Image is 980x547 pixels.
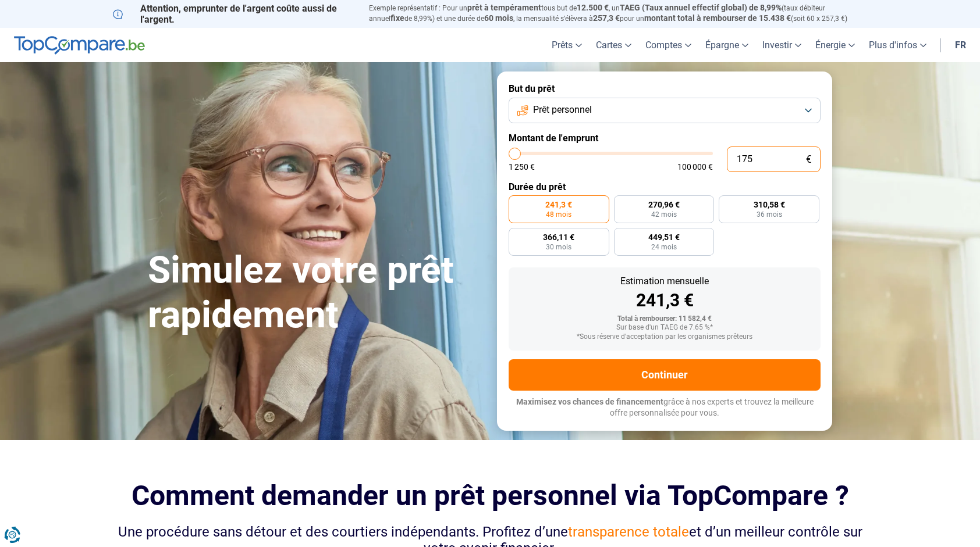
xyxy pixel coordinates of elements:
[467,3,541,12] span: prêt à tempérament
[757,211,782,218] span: 36 mois
[806,155,811,165] span: €
[533,103,592,116] span: Prêt personnel
[568,524,689,540] span: transparence totale
[516,397,663,406] span: Maximisez vos chances de financement
[620,3,782,12] span: TAEG (Taux annuel effectif global) de 8,99%
[546,211,571,218] span: 48 mois
[698,28,755,62] a: Épargne
[545,201,572,209] span: 241,3 €
[577,3,609,12] span: 12.500 €
[369,3,867,24] p: Exemple représentatif : Pour un tous but de , un (taux débiteur annuel de 8,99%) et une durée de ...
[589,28,638,62] a: Cartes
[509,396,821,419] p: grâce à nos experts et trouvez la meilleure offre personnalisée pour vous.
[509,83,821,94] label: But du prêt
[651,211,677,218] span: 42 mois
[545,28,589,62] a: Prêts
[484,13,513,23] span: 60 mois
[509,181,821,192] label: Durée du prêt
[14,36,145,55] img: TopCompare
[113,3,355,25] p: Attention, emprunter de l'argent coûte aussi de l'argent.
[593,13,620,23] span: 257,3 €
[862,28,933,62] a: Plus d'infos
[648,233,680,241] span: 449,51 €
[808,28,862,62] a: Énergie
[509,98,821,123] button: Prêt personnel
[546,244,571,251] span: 30 mois
[518,333,811,341] div: *Sous réserve d'acceptation par les organismes prêteurs
[543,233,574,241] span: 366,11 €
[518,292,811,309] div: 241,3 €
[390,13,404,23] span: fixe
[518,315,811,323] div: Total à rembourser: 11 582,4 €
[677,163,713,171] span: 100 000 €
[518,277,811,286] div: Estimation mensuelle
[948,28,973,62] a: fr
[148,248,483,338] h1: Simulez votre prêt rapidement
[754,201,785,209] span: 310,58 €
[648,201,680,209] span: 270,96 €
[644,13,791,23] span: montant total à rembourser de 15.438 €
[518,324,811,332] div: Sur base d'un TAEG de 7.65 %*
[755,28,808,62] a: Investir
[113,480,867,512] h2: Comment demander un prêt personnel via TopCompare ?
[651,244,677,251] span: 24 mois
[509,133,821,144] label: Montant de l'emprunt
[638,28,698,62] a: Comptes
[509,359,821,391] button: Continuer
[509,163,535,171] span: 1 250 €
